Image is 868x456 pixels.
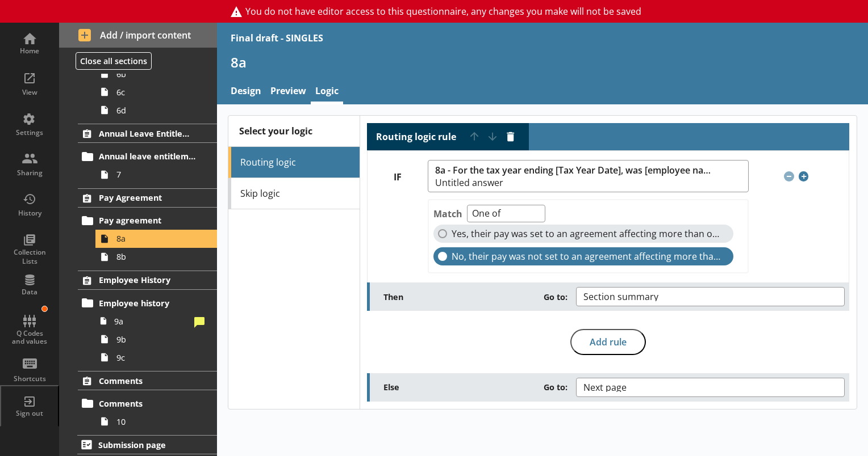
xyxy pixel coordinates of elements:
a: Annual Leave Entitlement [78,124,217,143]
a: Comments [78,394,217,412]
button: Add rule [570,329,646,355]
a: Design [226,80,266,104]
button: Next page [576,378,845,397]
a: Logic [311,80,343,104]
div: View [10,88,49,97]
li: Pay agreement8a8b [83,212,217,266]
span: 9b [116,334,202,345]
a: 10 [95,412,217,430]
li: Employee HistoryEmployee history9a9b9c [59,271,217,366]
li: Annual earnings6a6b6c6d [83,28,217,119]
button: Section summary [576,287,845,306]
button: Close all sections [76,52,152,70]
span: Next page [583,383,645,392]
div: Sharing [10,168,49,178]
span: Annual leave entitlement [99,151,197,162]
div: Sign out [10,409,49,418]
a: 6b [95,65,217,83]
span: Annual Leave Entitlement [99,128,197,139]
div: History [10,209,49,218]
label: Match [433,208,462,220]
button: Delete routing rule [502,128,520,146]
a: Comments [78,371,217,390]
span: Add / import content [78,29,198,41]
li: Pay AgreementPay agreement8a8b [59,188,217,266]
div: Collection Lists [10,248,49,265]
label: Routing logic rule [376,131,456,143]
li: Annual Leave EntitlementAnnual leave entitlement7 [59,124,217,183]
a: Pay agreement [78,212,217,230]
span: Pay agreement [99,215,197,226]
div: Q Codes and values [10,330,49,346]
a: 6d [95,101,217,119]
li: Comments10 [83,394,217,430]
div: Shortcuts [10,374,49,383]
span: No, their pay was not set to an agreement affecting more than one employee [452,251,724,263]
span: Go to: [544,292,567,302]
button: 8a - For the tax year ending [Tax Year Date], was [employee name]’s pay set with reference to an ... [428,160,748,192]
span: Submission page [98,440,197,450]
a: 7 [95,166,217,184]
span: Go to: [544,382,567,392]
h1: 8a [231,53,854,71]
div: Data [10,288,49,297]
button: Add / import content [59,23,217,48]
span: Comments [99,375,197,386]
li: CommentsComments10 [59,371,217,430]
div: Select your logic [228,116,359,147]
label: Then [383,292,575,302]
li: Annual leave entitlement7 [83,147,217,184]
span: 8b [116,251,202,262]
a: 9b [95,330,217,348]
a: Pay Agreement [78,188,217,208]
li: Employee history9a9b9c [83,294,217,366]
span: 7 [116,169,202,180]
div: Settings [10,128,49,137]
a: Skip logic [228,178,359,209]
span: 6d [116,105,202,116]
span: 8a [116,233,202,244]
span: 10 [116,416,202,427]
span: Comments [99,398,197,409]
a: Annual leave entitlement [78,147,217,166]
a: 8b [95,248,217,266]
a: Submission page [77,435,217,454]
a: 6c [95,83,217,101]
div: Home [10,47,49,56]
label: IF [368,171,428,183]
span: Employee history [99,298,197,309]
span: Pay Agreement [99,192,197,203]
span: Section summary [583,292,677,301]
span: Untitled answer [435,178,711,187]
label: Else [383,382,575,392]
a: 8a [95,230,217,248]
span: 9a [114,316,190,327]
a: Employee history [78,294,217,312]
div: Final draft - SINGLES [231,32,323,44]
span: 6b [116,69,202,79]
span: 9c [116,352,202,363]
span: 6c [116,87,202,98]
span: 8a - For the tax year ending [Tax Year Date], was [employee name]’s pay set with reference to an ... [435,165,711,176]
a: 9a [95,312,217,330]
span: Employee History [99,275,197,285]
a: Preview [266,80,311,104]
span: Yes, their pay was set to an agreement affecting more than one employee [452,228,724,240]
a: Employee History [78,271,217,290]
a: 9c [95,348,217,366]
